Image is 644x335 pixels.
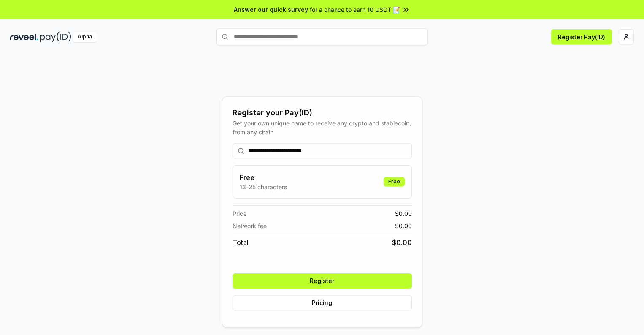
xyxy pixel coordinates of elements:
[73,32,97,42] div: Alpha
[395,221,412,230] span: $ 0.00
[392,237,412,248] span: $ 0.00
[233,107,412,119] div: Register your Pay(ID)
[234,5,308,14] span: Answer our quick survey
[310,5,400,14] span: for a chance to earn 10 USDT 📝
[233,295,412,310] button: Pricing
[233,273,412,289] button: Register
[233,119,412,136] div: Get your own unique name to receive any crypto and stablecoin, from any chain
[40,32,71,42] img: pay_id
[551,29,612,44] button: Register Pay(ID)
[384,177,405,186] div: Free
[240,172,287,182] h3: Free
[240,182,287,191] p: 13-25 characters
[233,209,246,218] span: Price
[233,221,267,230] span: Network fee
[395,209,412,218] span: $ 0.00
[10,32,38,42] img: reveel_dark
[233,237,249,248] span: Total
